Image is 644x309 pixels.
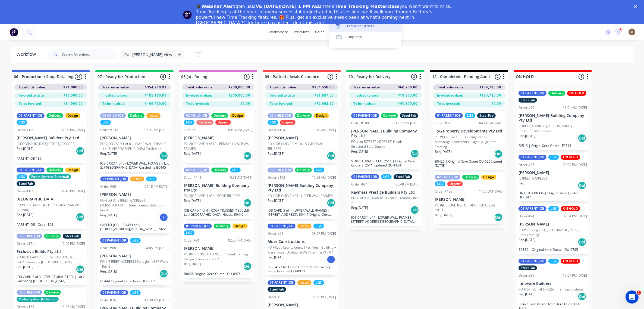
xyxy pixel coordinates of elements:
[630,30,634,35] span: BC
[563,162,587,167] div: 05:00 PM [DATE]
[144,184,169,189] div: 04:18 PM [DATE]
[268,168,293,172] div: 02 CHILD JOB
[435,149,452,154] p: Req. [DATE]
[519,181,525,186] p: Req.
[519,155,546,160] div: 01 PARENT JOB
[381,113,398,118] div: Delivery
[297,280,312,285] div: Install
[519,287,583,292] p: PO #[STREET_ADDRESS] - Framing Solutions
[349,172,422,226] div: 01 PARENT JOBLGSSteel FabOrder #6703:48 PM [DATE]Raymess Prestige Builders Pty LtdPO #Lot 956 Hay...
[462,175,479,180] div: Delivery
[351,159,420,167] p: STRUCTURAL STEEL F2511 | Original Xero Quote #F2511, updated QU-1134
[351,215,420,224] p: JOB CARD 1 of 4 - LOWER WALL FRAMES | [STREET_ADDRESS][GEOGRAPHIC_DATA] Original Xero Quote - QU-...
[17,223,85,227] p: PARENT JOB - Order 108
[395,182,420,187] div: 03:48 PM [DATE]
[98,174,171,233] div: 01 PARENT JOBInstallLGSOrder #6904:18 PM [DATE][PERSON_NAME]PO #Lot 3, [STREET_ADDRESS][PERSON_NA...
[519,273,534,278] div: Order #35
[435,135,503,149] p: PO #PO-007-001 | Building Seven - Anchorage Apartments - Light Gauge Steel Framing
[184,141,252,151] p: PO #JOB CARD 9 of 10 - REMAKE LOWER WALL FRAMES
[548,206,559,211] div: LGS
[265,111,338,163] div: 02 CHILD JOBDeliveryDesignLGSUrgentOrder #19410:18 AM [DATE][PERSON_NAME]PO #JOB CARD 10 of 10 - ...
[351,129,420,138] p: [PERSON_NAME] Building Company Pty Ltd
[100,198,169,213] p: PO #Lot 3, [STREET_ADDRESS][PERSON_NAME] -- Steel Framing Solutions - Rev 4
[268,120,278,125] div: LGS
[98,236,171,286] div: 01 PARENT JOBLGSOrder #6804:05 PM [DATE][PERSON_NAME]PO #[STREET_ADDRESS] Bonogin - LGSF Walls - ...
[637,291,641,295] span: 1
[519,237,535,242] p: Req. [DATE]
[184,272,252,276] p: B0436 Original Xero Quote - QU-0976
[61,128,85,132] div: 01:39 PM [DATE]
[519,105,534,110] div: Order #96
[100,128,118,132] div: Order #132
[145,85,167,90] span: $354,940.91
[519,134,535,138] p: Req. [DATE]
[196,120,213,125] div: Remake
[351,205,368,210] p: Req. [DATE]
[435,203,503,213] p: PO #JOB CARD 8 of 10 - ADDITIONAL LGS INFILLS
[17,168,45,172] div: 01 PARENT JOB
[400,113,418,118] div: Steel Fab
[182,165,255,219] div: 02 CHILD JOBDeliveryLGSOrder #14310:28 AM [DATE][PERSON_NAME] Building Company Pty LtdPO #JOB CAR...
[184,224,212,228] div: 01 PARENT JOB
[182,111,255,163] div: 02 CHILD JOBDeliveryDesignLGSRemakeUrgentOrder #19309:54 AM [DATE][PERSON_NAME]PO #JOB CARD 9 of ...
[184,175,202,180] div: Order #143
[481,175,496,180] div: Design
[634,5,639,8] div: Close
[381,174,392,179] div: LGS
[100,192,169,197] p: [PERSON_NAME]
[100,177,128,181] div: 01 PARENT JOB
[312,175,336,180] div: 10:28 AM [DATE]
[519,281,587,286] p: Innovare Builders
[130,238,141,243] div: LGS
[100,246,116,251] div: Order #68
[10,28,18,36] img: Factory
[100,298,116,303] div: Order #76
[447,181,463,186] div: Urgent
[563,105,587,110] div: 11:01 AM [DATE]
[14,111,87,163] div: 01 PARENT JOBDeliveryDesignLGSOrder #18901:39 PM [DATE][PERSON_NAME] Builders Pty. Ltd.[GEOGRAPHI...
[268,151,284,156] p: Req. [DATE]
[17,241,34,246] div: Order #171
[46,168,63,172] div: Delivery
[435,129,503,134] p: TSG Property Developments Pty Ltd
[100,238,128,243] div: 01 PARENT JOB
[98,111,171,172] div: 02 CHILD JOBDeliveryInstallLGSOrder #13206:31 AM [DATE][PERSON_NAME]PO #JOB CARD 1 of 6 - LOWER W...
[270,93,296,98] span: Invoiced to date:
[243,262,252,271] div: Del
[61,189,85,194] div: 01:40 PM [DATE]
[312,231,336,236] div: 03:27 PM [DATE]
[519,248,587,252] p: B0339 | Original Xero Quote - QU-0785
[435,121,451,126] div: Order #92
[561,259,580,264] div: ON HOLD
[146,113,161,118] div: Install
[398,85,417,90] span: $60,750.00
[477,113,496,118] div: Steel Fab
[19,93,45,98] span: Invoiced to date:
[44,234,61,239] div: Delivery
[519,292,535,297] p: Req. [DATE]
[268,136,336,140] p: [PERSON_NAME]
[345,24,374,29] div: Purchase Orders
[329,32,401,42] a: Suppliers
[435,189,453,194] div: Order #188
[519,176,547,181] p: [STREET_ADDRESS]
[17,128,34,132] div: Order #189
[519,259,546,264] div: 01 PARENT JOB
[63,93,83,98] span: $16,500.00
[100,279,169,283] p: B0444 Original Xero Quote QU-0667
[17,141,76,146] p: [GEOGRAPHIC_DATA][STREET_ADDRESS]
[563,214,587,219] div: 07:54 PM [DATE]
[548,259,559,264] div: LGS
[626,291,639,304] iframe: Intercom live chat
[268,175,285,180] div: Order #142
[146,177,157,181] div: LGS
[62,49,116,60] input: Search for orders...
[17,197,85,202] p: [GEOGRAPHIC_DATA]
[561,206,580,211] div: ON HOLD
[100,259,169,269] p: PO #[STREET_ADDRESS] Bonogin - LGSF Walls - Rev 2
[519,98,537,103] div: Steel Fab
[184,151,201,156] p: Req. [DATE]
[14,231,87,285] div: 02 CHILD JOBDeliverySteel FabOrder #17112:40 PM [DATE]Exclusive Builds Pty LtdPO #JOB CARD 2 of 3...
[398,93,417,98] span: $19,875.00
[46,113,63,118] div: Delivery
